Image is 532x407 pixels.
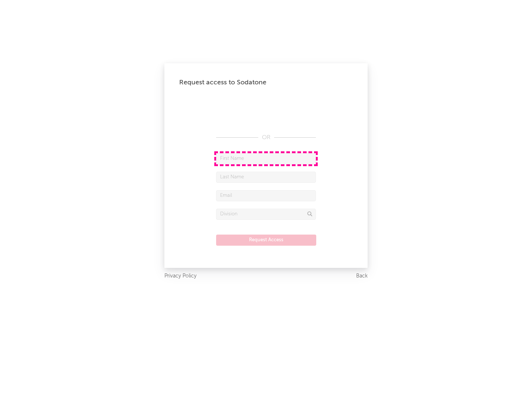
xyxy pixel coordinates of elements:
[216,190,316,201] input: Email
[356,272,368,281] a: Back
[216,153,316,164] input: First Name
[164,272,197,281] a: Privacy Policy
[216,172,316,183] input: Last Name
[216,209,316,220] input: Division
[216,235,316,246] button: Request Access
[216,133,316,142] div: OR
[179,78,353,87] div: Request access to Sodatone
